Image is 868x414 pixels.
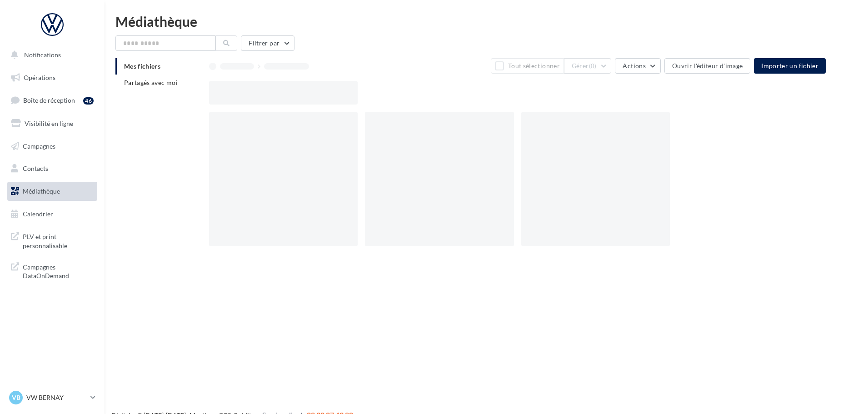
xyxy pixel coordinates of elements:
span: Opérations [24,74,55,81]
button: Importer un fichier [754,58,826,74]
span: Contacts [23,165,48,172]
button: Filtrer par [241,35,294,51]
div: 46 [83,97,94,105]
p: VW BERNAY [26,393,87,402]
span: Boîte de réception [23,96,75,104]
div: Médiathèque [115,15,857,28]
span: Importer un fichier [761,62,818,70]
span: Campagnes DataOnDemand [23,261,94,280]
span: Visibilité en ligne [25,120,73,127]
button: Notifications [5,45,95,65]
span: Mes fichiers [124,62,160,70]
a: Médiathèque [5,182,99,201]
span: Campagnes [23,142,55,150]
button: Ouvrir l'éditeur d'image [664,58,750,74]
a: Campagnes [5,137,99,156]
span: PLV et print personnalisable [23,230,94,250]
span: VB [12,393,20,402]
button: Actions [615,58,660,74]
span: Partagés avec moi [124,79,178,86]
span: Médiathèque [23,187,60,195]
a: Campagnes DataOnDemand [5,257,99,284]
a: Opérations [5,68,99,87]
a: Visibilité en ligne [5,114,99,133]
span: Notifications [24,51,61,59]
span: Actions [623,62,645,70]
span: Calendrier [23,210,53,218]
a: PLV et print personnalisable [5,227,99,254]
a: Boîte de réception46 [5,90,99,110]
button: Tout sélectionner [491,58,564,74]
span: (0) [589,62,597,70]
a: VB VW BERNAY [7,389,97,406]
a: Calendrier [5,205,99,224]
button: Gérer(0) [564,58,612,74]
a: Contacts [5,159,99,178]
